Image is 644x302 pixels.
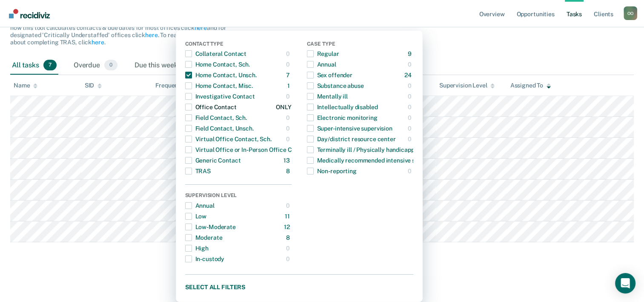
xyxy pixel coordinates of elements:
[185,209,207,223] div: Low
[185,231,223,244] div: Moderate
[185,199,215,212] div: Annual
[307,132,396,146] div: Day/district resource center
[624,6,637,20] div: O O
[185,241,209,255] div: High
[185,154,241,167] div: Generic Contact
[155,82,185,89] div: Frequency
[307,111,378,125] div: Electronic monitoring
[285,209,292,223] div: 11
[307,90,348,103] div: Mentally ill
[624,6,637,20] button: Profile dropdown button
[408,100,413,114] div: 0
[286,47,292,61] div: 0
[307,79,364,93] div: Substance abuse
[185,143,310,157] div: Virtual Office or In-Person Office Contact
[307,68,352,82] div: Sex offender
[286,68,292,82] div: 7
[286,122,292,135] div: 0
[408,122,413,135] div: 0
[510,82,550,89] div: Assigned To
[185,79,253,93] div: Home Contact, Misc.
[307,122,392,135] div: Super-intensive supervision
[408,111,413,125] div: 0
[307,154,444,167] div: Medically recommended intensive supervision
[286,252,292,266] div: 0
[408,58,413,71] div: 0
[307,100,378,114] div: Intellectually disabled
[286,132,292,146] div: 0
[10,56,58,75] div: All tasks7
[145,32,157,38] a: here
[185,252,225,266] div: In-custody
[276,100,291,114] div: ONLY
[185,68,257,82] div: Home Contact, Unsch.
[185,100,237,114] div: Office Contact
[284,220,292,234] div: 12
[185,220,236,234] div: Low-Moderate
[185,132,272,146] div: Virtual Office Contact, Sch.
[286,199,292,212] div: 0
[286,241,292,255] div: 0
[286,231,292,244] div: 8
[439,82,495,89] div: Supervision Level
[408,164,413,178] div: 0
[185,111,247,125] div: Field Contact, Sch.
[185,47,246,61] div: Collateral Contact
[194,24,206,31] a: here
[408,47,413,61] div: 9
[408,79,413,93] div: 0
[307,47,339,61] div: Regular
[408,90,413,103] div: 0
[287,79,292,93] div: 1
[283,154,292,167] div: 13
[307,143,421,157] div: Terminally ill / Physically handicapped
[85,82,102,89] div: SID
[185,192,292,200] div: Supervision Level
[185,41,292,49] div: Contact Type
[104,60,117,71] span: 0
[43,60,57,71] span: 7
[14,82,37,89] div: Name
[10,10,235,46] span: The clients listed below have upcoming requirements due this month that have not yet been complet...
[307,164,357,178] div: Non-reporting
[185,122,254,135] div: Field Contact, Unsch.
[92,39,104,46] a: here
[408,132,413,146] div: 0
[307,41,413,49] div: Case Type
[9,9,50,18] img: Recidiviz
[286,58,292,71] div: 0
[307,58,336,71] div: Annual
[286,111,292,125] div: 0
[185,90,255,103] div: Investigative Contact
[286,90,292,103] div: 0
[185,164,211,178] div: TRAS
[72,56,119,75] div: Overdue0
[404,68,413,82] div: 24
[133,56,197,75] div: Due this week0
[185,282,413,292] button: Select all filters
[185,58,250,71] div: Home Contact, Sch.
[286,164,292,178] div: 8
[615,273,635,293] div: Open Intercom Messenger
